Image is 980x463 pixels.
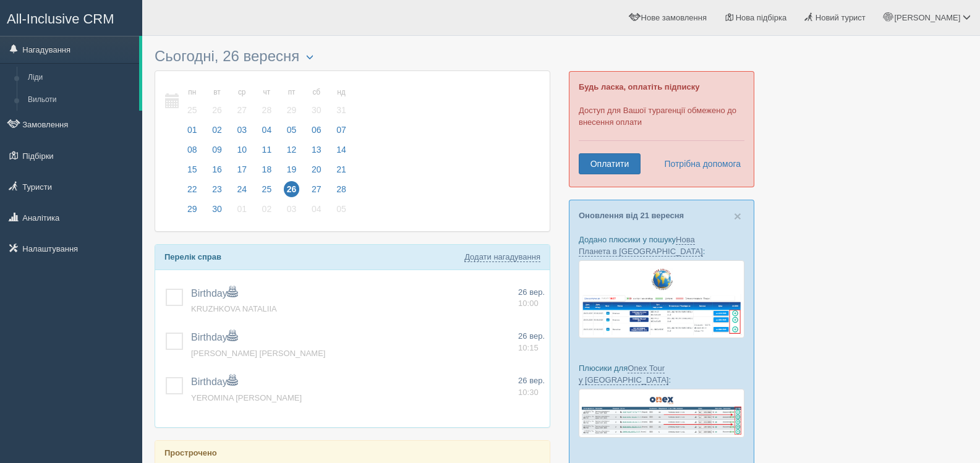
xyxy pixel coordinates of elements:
a: 16 [205,163,229,182]
span: 18 [259,161,275,177]
a: 10 [230,143,254,163]
span: 03 [284,201,300,217]
a: 05 [330,202,350,222]
b: Перелік справ [164,252,221,261]
a: Потрібна допомога [656,153,741,174]
a: 25 [255,182,279,202]
div: Доступ для Вашої турагенції обмежено до внесення оплати [569,71,754,187]
a: 23 [205,182,229,202]
a: Onex Tour у [GEOGRAPHIC_DATA] [579,363,668,385]
span: 27 [309,181,325,197]
a: 28 [330,182,350,202]
a: Вильоти [22,89,139,111]
span: 29 [284,102,300,118]
a: 19 [280,163,304,182]
a: 04 [255,123,279,143]
span: All-Inclusive CRM [7,11,114,27]
a: 30 [205,202,229,222]
span: 06 [309,122,325,138]
span: 27 [234,102,250,118]
span: 26 вер. [518,287,545,297]
a: 26 вер. 10:00 [518,287,545,310]
img: onex-tour-proposal-crm-for-travel-agency.png [579,389,744,438]
a: пт 29 [280,80,304,123]
img: new-planet-%D0%BF%D1%96%D0%B4%D0%B1%D1%96%D1%80%D0%BA%D0%B0-%D1%81%D1%80%D0%BC-%D0%B4%D0%BB%D1%8F... [579,260,744,338]
a: Birthday [191,288,237,299]
span: 26 вер. [518,331,545,341]
a: KRUZHKOVA NATALIIA [191,304,277,313]
span: 14 [333,142,349,158]
a: Додати нагадування [464,252,540,262]
span: 02 [259,201,275,217]
span: 04 [259,122,275,138]
span: 31 [333,102,349,118]
a: 04 [305,202,328,222]
small: пн [184,87,200,98]
a: 26 вер. 10:30 [518,375,545,398]
span: 01 [184,122,200,138]
a: 08 [181,143,204,163]
a: 05 [280,123,304,143]
span: 30 [209,201,225,217]
small: ср [234,87,250,98]
a: Нова Планета в [GEOGRAPHIC_DATA] [579,235,703,257]
a: чт 28 [255,80,279,123]
a: 22 [181,182,204,202]
a: Оновлення від 21 вересня [579,211,684,220]
b: Прострочено [164,448,217,457]
small: вт [209,87,225,98]
span: YEROMINA [PERSON_NAME] [191,393,302,402]
small: сб [309,87,325,98]
a: 12 [280,143,304,163]
span: 25 [184,102,200,118]
a: 26 вер. 10:15 [518,331,545,354]
span: Birthday [191,376,237,387]
a: 06 [305,123,328,143]
span: 23 [209,181,225,197]
a: 18 [255,163,279,182]
a: 17 [230,163,254,182]
a: 15 [181,163,204,182]
span: 24 [234,181,250,197]
span: 10:30 [518,388,539,397]
h3: Сьогодні, 26 вересня [155,48,550,64]
a: Ліди [22,67,139,89]
span: 12 [284,142,300,158]
span: 25 [259,181,275,197]
span: 26 [209,102,225,118]
a: 03 [230,123,254,143]
span: 20 [309,161,325,177]
a: Birthday [191,332,237,342]
a: 02 [255,202,279,222]
span: 10:00 [518,299,539,308]
a: 29 [181,202,204,222]
span: 28 [333,181,349,197]
span: 08 [184,142,200,158]
span: 21 [333,161,349,177]
a: [PERSON_NAME] [PERSON_NAME] [191,349,325,358]
span: 13 [309,142,325,158]
span: Новий турист [816,13,866,22]
a: 20 [305,163,328,182]
p: Плюсики для : [579,362,744,386]
a: 14 [330,143,350,163]
a: 07 [330,123,350,143]
span: 17 [234,161,250,177]
span: 07 [333,122,349,138]
a: ср 27 [230,80,254,123]
span: 09 [209,142,225,158]
small: нд [333,87,349,98]
span: 26 [284,181,300,197]
b: Будь ласка, оплатіть підписку [579,82,699,91]
span: 19 [284,161,300,177]
span: 11 [259,142,275,158]
button: Close [734,210,741,223]
a: 01 [230,202,254,222]
a: Оплатити [579,153,641,174]
a: All-Inclusive CRM [1,1,142,35]
small: пт [284,87,300,98]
